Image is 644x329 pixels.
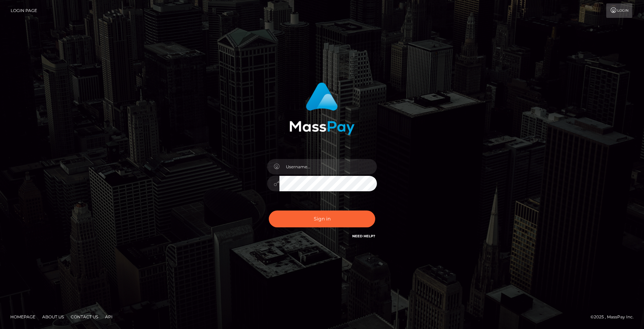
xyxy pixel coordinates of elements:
[8,311,38,322] a: Homepage
[279,159,377,174] input: Username...
[102,311,115,322] a: API
[590,313,639,321] div: © 2025 , MassPay Inc.
[289,82,355,135] img: MassPay Login
[68,311,101,322] a: Contact Us
[39,311,67,322] a: About Us
[11,3,37,18] a: Login Page
[606,3,632,18] a: Login
[352,234,375,238] a: Need Help?
[269,211,375,227] button: Sign in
